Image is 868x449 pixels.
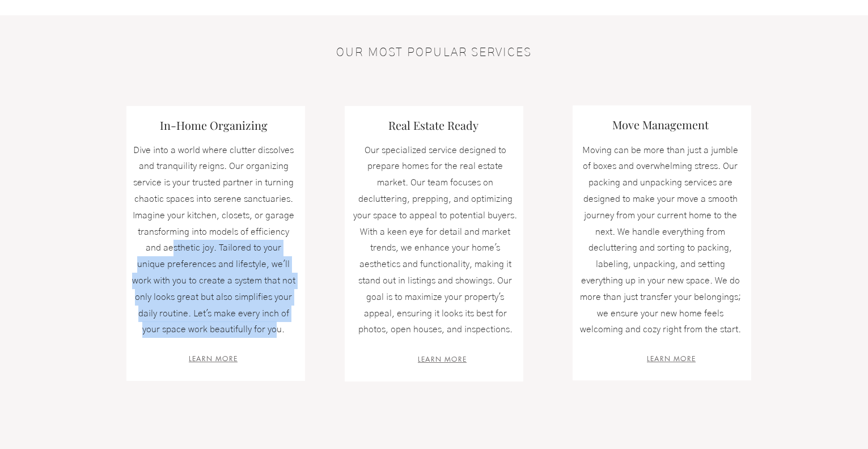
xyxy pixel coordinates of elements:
span: LEARN MORE [418,354,467,364]
h3: In-Home Organizing [146,117,282,133]
span: Our specialized service designed to prepare homes for the real estate market. Our team focuses on... [353,146,517,334]
h3: Move Management [592,117,729,133]
span: Moving can be more than just a jumble of boxes and overwhelming stress. Our packing and unpacking... [580,146,741,334]
a: LEARN MORE [647,354,696,363]
a: LEARN MORE [189,354,238,363]
span: Dive into a world where clutter dissolves and tranquility reigns. Our organizing service is your ... [132,146,295,334]
a: LEARN MORE [418,354,467,363]
span: OUR MOST POPULAR SERVICES [336,46,532,58]
h3: Real Estate Ready [366,117,502,133]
